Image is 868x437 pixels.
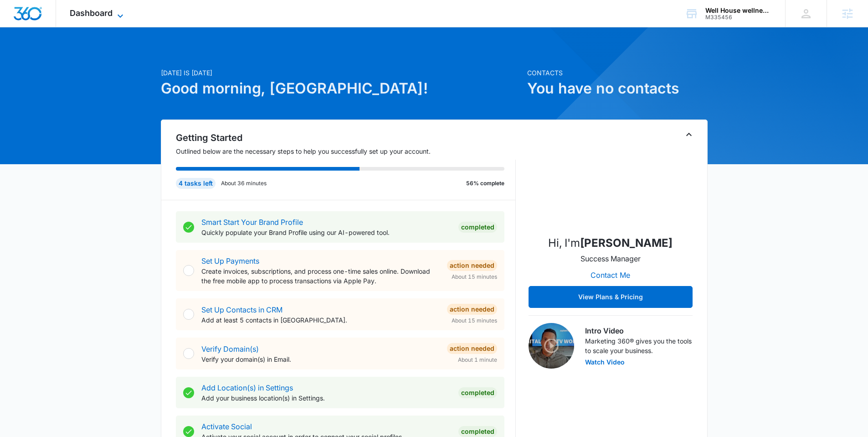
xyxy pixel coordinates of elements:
[201,315,440,325] p: Add at least 5 contacts in [GEOGRAPHIC_DATA].
[70,8,113,18] span: Dashboard
[458,387,497,398] div: Completed
[458,426,497,437] div: Completed
[201,422,252,431] a: Activate Social
[447,260,497,271] div: Action Needed
[683,129,694,140] button: Toggle Collapse
[585,336,693,355] p: Marketing 360® gives you the tools to scale your business.
[447,304,497,315] div: Action Needed
[529,286,693,308] button: View Plans & Pricing
[585,359,625,365] button: Watch Video
[565,136,656,228] img: Sarah Gluchacki
[529,323,574,369] img: Intro Video
[201,383,293,392] a: Add Location(s) in Settings
[176,131,516,145] h2: Getting Started
[201,266,440,286] p: Create invoices, subscriptions, and process one-time sales online. Download the free mobile app t...
[458,356,497,364] span: About 1 minute
[24,24,100,31] div: Domain: [DOMAIN_NAME]
[705,7,772,14] div: account name
[176,178,216,189] div: 4 tasks left
[447,343,497,354] div: Action Needed
[705,14,772,21] div: account id
[466,179,504,187] p: 56% complete
[221,179,267,187] p: About 36 minutes
[91,53,98,60] img: tab_keywords_by_traffic_grey.svg
[201,305,282,314] a: Set Up Contacts in CRM
[15,24,22,31] img: website_grey.svg
[548,235,673,251] p: Hi, I'm
[527,68,708,78] p: Contacts
[201,354,440,364] p: Verify your domain(s) in Email.
[458,222,497,233] div: Completed
[452,273,497,281] span: About 15 minutes
[580,253,641,264] p: Success Manager
[161,78,522,99] h1: Good morning, [GEOGRAPHIC_DATA]!
[585,325,693,336] h3: Intro Video
[176,146,516,156] p: Outlined below are the necessary steps to help you successfully set up your account.
[201,228,451,237] p: Quickly populate your Brand Profile using our AI-powered tool.
[15,15,22,22] img: logo_orange.svg
[201,393,451,403] p: Add your business location(s) in Settings.
[201,344,259,354] a: Verify Domain(s)
[25,53,32,60] img: tab_domain_overview_orange.svg
[452,317,497,325] span: About 15 minutes
[581,264,639,286] button: Contact Me
[101,54,154,60] div: Keywords by Traffic
[201,256,259,265] a: Set Up Payments
[201,218,303,227] a: Smart Start Your Brand Profile
[161,68,522,78] p: [DATE] is [DATE]
[580,236,673,250] strong: [PERSON_NAME]
[527,78,708,99] h1: You have no contacts
[26,15,45,22] div: v 4.0.25
[35,54,82,60] div: Domain Overview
